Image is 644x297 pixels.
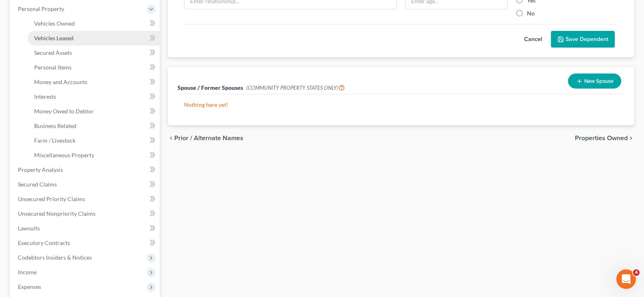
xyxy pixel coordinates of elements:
span: Personal Items [34,64,72,71]
span: Income [18,269,37,275]
span: Business Related [34,122,76,129]
a: Miscellaneous Property [28,148,160,163]
span: Lawsuits [18,225,40,232]
span: Codebtors Insiders & Notices [18,254,92,261]
a: Unsecured Priority Claims [11,192,160,206]
button: New Spouse [568,74,621,89]
a: Money Owed to Debtor [28,104,160,119]
a: Business Related [28,119,160,133]
a: Executory Contracts [11,236,160,250]
span: (COMMUNITY PROPERTY STATES ONLY) [246,85,345,91]
span: Property Analysis [18,166,63,173]
i: chevron_right [628,135,634,141]
i: chevron_left [168,135,174,141]
button: Cancel [515,31,551,48]
span: Secured Claims [18,181,57,188]
a: Vehicles Owned [28,16,160,31]
span: Secured Assets [34,49,72,56]
span: Expenses [18,283,41,290]
span: Miscellaneous Property [34,152,94,158]
button: Save Dependent [551,31,615,48]
label: No [527,9,535,17]
a: Vehicles Leased [28,31,160,46]
a: Lawsuits [11,221,160,236]
a: Unsecured Nonpriority Claims [11,206,160,221]
span: Prior / Alternate Names [174,135,243,141]
a: Personal Items [28,60,160,75]
a: Property Analysis [11,163,160,177]
p: Nothing here yet! [184,101,618,109]
iframe: Intercom live chat [616,269,636,289]
span: Money Owed to Debtor [34,108,94,115]
span: Money and Accounts [34,78,87,85]
button: Properties Owned chevron_right [575,135,634,141]
button: chevron_left Prior / Alternate Names [168,135,243,141]
span: Interests [34,93,56,100]
a: Secured Assets [28,46,160,60]
span: Personal Property [18,5,64,12]
span: Unsecured Nonpriority Claims [18,210,95,217]
span: Vehicles Owned [34,20,75,27]
a: Interests [28,89,160,104]
span: Spouse / Former Spouses [178,84,243,91]
span: 4 [633,269,640,276]
a: Secured Claims [11,177,160,192]
a: Farm / Livestock [28,133,160,148]
span: Unsecured Priority Claims [18,195,85,202]
a: Money and Accounts [28,75,160,89]
span: Executory Contracts [18,239,70,246]
span: Properties Owned [575,135,628,141]
span: Vehicles Leased [34,35,74,41]
span: Farm / Livestock [34,137,76,144]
